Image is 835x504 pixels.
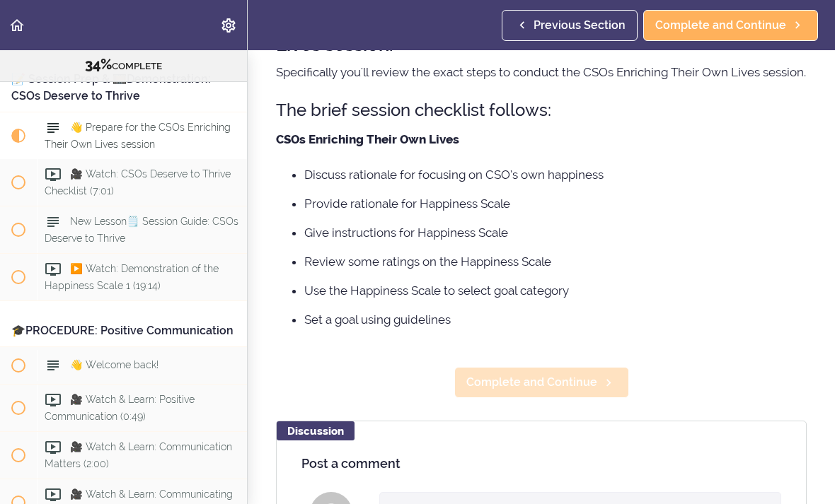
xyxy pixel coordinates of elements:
span: New Lesson🗒️ Session Guide: CSOs Deserve to Thrive [45,216,238,243]
a: Complete and Continue [643,10,818,41]
span: Complete and Continue [466,374,597,391]
span: ▶️ Watch: Demonstration of the Happiness Scale 1 (19:14) [45,263,219,291]
span: 👋 Welcome back! [70,359,159,370]
span: 🎥 Watch & Learn: Positive Communication (0:49) [45,394,195,421]
p: Specifically you'll review the exact steps to conduct the CSOs Enriching Their Own Lives session. [276,61,807,83]
li: Use the Happiness Scale to select goal category [304,281,807,300]
svg: Back to course curriculum [8,17,25,34]
li: Give instructions for Happiness Scale [304,223,807,242]
span: Complete and Continue [655,17,786,34]
a: Complete and Continue [454,367,629,398]
li: Set a goal using guidelines [304,310,807,329]
li: Discuss rationale for focusing on CSO’s own happiness [304,165,807,184]
h4: Post a comment [301,457,781,471]
svg: Settings Menu [220,17,237,34]
li: Review some ratings on the Happiness Scale [304,252,807,271]
span: 🎥 Watch & Learn: Communication Matters (2:00) [45,441,232,469]
a: Previous Section [502,10,638,41]
div: COMPLETE [18,56,229,74]
h3: The brief session checklist follows: [276,98,807,122]
span: 🎥 Watch: CSOs Deserve to Thrive Checklist (7:01) [45,168,231,196]
li: Provide rationale for Happiness Scale [304,194,807,213]
div: Discussion [277,421,355,440]
strong: CSOs Enriching Their Own Lives [276,132,459,146]
span: 34% [85,56,112,73]
span: Previous Section [534,17,626,34]
h2: This module helps you prep for the CSOs Enriching Their Own Lives session. [276,14,807,54]
span: 👋 Prepare for the CSOs Enriching Their Own Lives session [45,122,231,149]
